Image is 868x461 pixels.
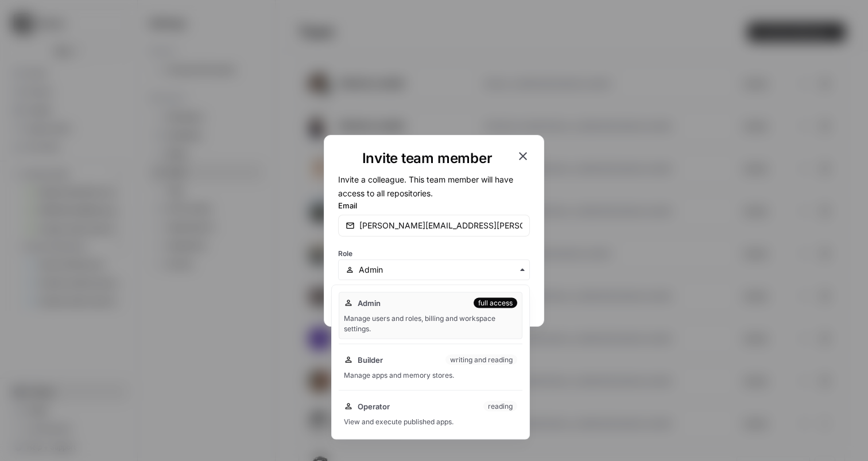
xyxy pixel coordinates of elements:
[445,355,517,365] div: writing and reading
[358,354,383,366] span: Builder
[338,200,530,211] label: Email
[344,417,517,427] div: View and execute published apps.
[338,249,352,258] span: Role
[358,297,381,309] span: Admin
[338,175,513,198] span: Invite a colleague. This team member will have access to all repositories.
[344,313,517,334] div: Manage users and roles, billing and workspace settings.
[483,401,517,412] div: reading
[344,370,517,381] div: Manage apps and memory stores.
[359,220,522,231] input: email@company.com
[359,264,522,276] input: Admin
[474,298,517,308] div: full access
[338,149,516,168] h1: Invite team member
[358,401,390,412] span: Operator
